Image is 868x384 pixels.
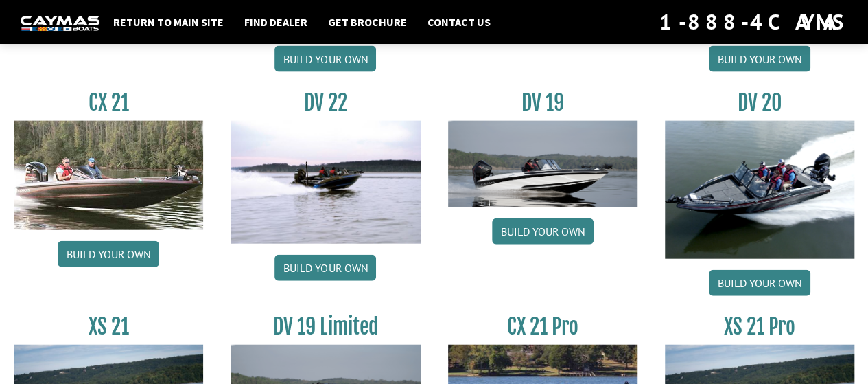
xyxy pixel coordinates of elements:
[421,13,497,31] a: Contact Us
[231,121,420,245] img: DV22_original_motor_cropped_for_caymas_connect.jpg
[659,7,847,37] div: 1-888-4CAYMAS
[709,46,810,72] a: Build your own
[14,121,203,230] img: CX21_thumb.jpg
[448,314,637,339] h3: CX 21 Pro
[448,90,637,115] h3: DV 19
[58,241,159,267] a: Build your own
[321,13,414,31] a: Get Brochure
[21,16,99,30] img: white-logo-c9c8dbefe5ff5ceceb0f0178aa75bf4bb51f6bca0971e226c86eb53dfe498488.png
[665,314,854,339] h3: XS 21 Pro
[14,314,203,339] h3: XS 21
[231,314,420,339] h3: DV 19 Limited
[492,218,594,245] a: Build your own
[106,13,231,31] a: Return to main site
[274,255,376,281] a: Build your own
[709,270,810,296] a: Build your own
[665,121,854,259] img: DV_20_from_website_for_caymas_connect.png
[665,90,854,115] h3: DV 20
[237,13,314,31] a: Find Dealer
[231,90,420,115] h3: DV 22
[448,121,637,208] img: dv-19-ban_from_website_for_caymas_connect.png
[14,90,203,115] h3: CX 21
[274,46,376,72] a: Build your own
